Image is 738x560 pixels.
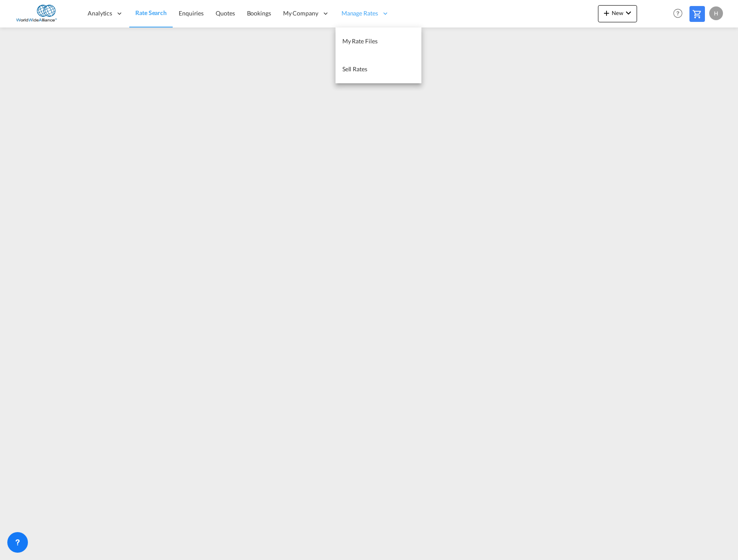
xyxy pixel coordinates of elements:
md-icon: icon-plus 400-fg [601,8,612,18]
span: Analytics [88,9,112,18]
span: Quotes [216,9,235,17]
span: Bookings [247,9,271,17]
span: Enquiries [179,9,204,17]
span: Rate Search [135,9,167,16]
span: New [601,9,634,16]
a: Sell Rates [335,55,421,83]
button: icon-plus 400-fgNewicon-chevron-down [598,5,637,22]
div: Help [671,6,689,21]
span: Help [671,6,685,21]
span: Sell Rates [342,65,367,73]
span: My Company [283,9,318,18]
img: ccb731808cb111f0a964a961340171cb.png [13,4,71,23]
a: My Rate Files [335,27,421,55]
md-icon: icon-chevron-down [623,8,634,18]
span: Manage Rates [342,9,378,18]
div: H [709,6,723,20]
span: My Rate Files [342,37,378,45]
